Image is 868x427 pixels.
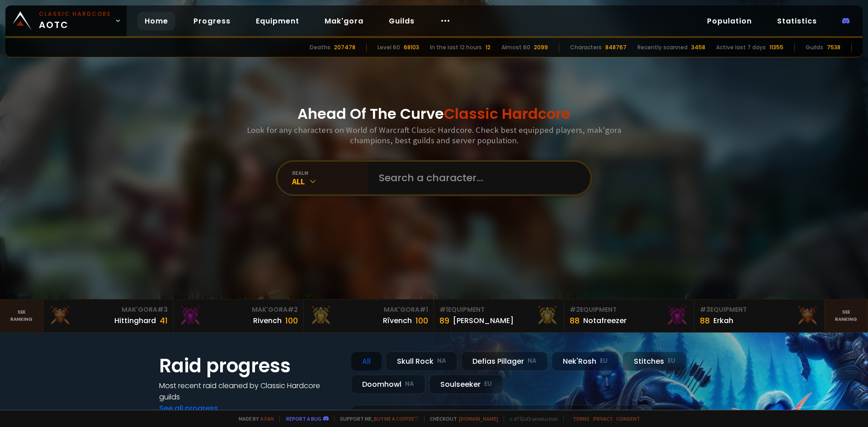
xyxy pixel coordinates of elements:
[573,415,590,422] a: Terms
[691,43,705,52] div: 3458
[334,43,355,52] div: 207478
[713,315,733,326] div: Erkah
[174,300,304,332] a: Mak'Gora#2Rivench100
[159,352,340,380] h1: Raid progress
[157,305,168,314] span: # 3
[288,305,298,314] span: # 2
[179,305,298,314] div: Mak'Gora
[297,103,571,125] h1: Ahead Of The Curve
[528,357,537,366] small: NA
[285,314,298,327] div: 100
[694,300,825,332] a: #3Equipment88Erkah
[439,314,449,327] div: 89
[459,415,498,422] a: [DOMAIN_NAME]
[461,352,548,371] div: Defias Pillager
[825,300,868,332] a: Seeranking
[292,169,368,176] div: realm
[243,125,625,145] h3: Look for any characters on World of Warcraft Classic Hardcore. Check best equipped players, mak'g...
[160,314,168,327] div: 41
[570,43,602,52] div: Characters
[583,315,627,326] div: Notafreezer
[486,43,491,52] div: 12
[437,357,446,366] small: NA
[534,43,548,52] div: 2099
[404,43,419,52] div: 68103
[770,12,824,30] a: Statistics
[5,5,127,36] a: Classic HardcoreAOTC
[159,380,340,403] h4: Most recent raid cleaned by Classic Hardcore guilds
[39,10,111,18] small: Classic Hardcore
[49,305,168,314] div: Mak'Gora
[600,357,608,366] small: EU
[334,415,419,422] span: Support me,
[700,12,759,30] a: Population
[292,176,368,187] div: All
[351,352,382,371] div: All
[351,375,425,394] div: Doomhowl
[700,314,710,327] div: 88
[260,415,274,422] a: a fan
[700,305,819,314] div: Equipment
[430,43,482,52] div: In the last 12 hours
[233,415,274,422] span: Made by
[570,314,580,327] div: 88
[374,415,419,422] a: Buy me a coffee
[186,12,238,30] a: Progress
[716,43,766,52] div: Active last 7 days
[668,357,675,366] small: EU
[623,352,687,371] div: Stitches
[382,12,422,30] a: Guilds
[439,305,448,314] span: # 1
[769,43,783,52] div: 11355
[484,380,492,389] small: EU
[377,43,400,52] div: Level 60
[249,12,307,30] a: Equipment
[39,10,111,32] span: AOTC
[137,12,175,30] a: Home
[637,43,688,52] div: Recently scanned
[420,305,428,314] span: # 1
[570,305,689,314] div: Equipment
[253,315,282,326] div: Rivench
[373,162,580,194] input: Search a character...
[286,415,321,422] a: Report a bug
[504,415,558,422] span: v. d752d5 - production
[806,43,823,52] div: Guilds
[434,300,564,332] a: #1Equipment89[PERSON_NAME]
[501,43,530,52] div: Almost 60
[43,300,174,332] a: Mak'Gora#3Hittinghard41
[700,305,710,314] span: # 3
[453,315,514,326] div: [PERSON_NAME]
[605,43,627,52] div: 848767
[570,305,580,314] span: # 2
[317,12,371,30] a: Mak'gora
[444,103,571,124] span: Classic Hardcore
[114,315,156,326] div: Hittinghard
[415,314,428,327] div: 100
[616,415,640,422] a: Consent
[552,352,619,371] div: Nek'Rosh
[593,415,613,422] a: Privacy
[310,43,330,52] div: Deaths
[827,43,840,52] div: 7538
[159,403,218,413] a: See all progress
[386,352,458,371] div: Skull Rock
[424,415,498,422] span: Checkout
[304,300,434,332] a: Mak'Gora#1Rîvench100
[564,300,694,332] a: #2Equipment88Notafreezer
[439,305,558,314] div: Equipment
[429,375,503,394] div: Soulseeker
[405,380,414,389] small: NA
[309,305,428,314] div: Mak'Gora
[383,315,412,326] div: Rîvench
